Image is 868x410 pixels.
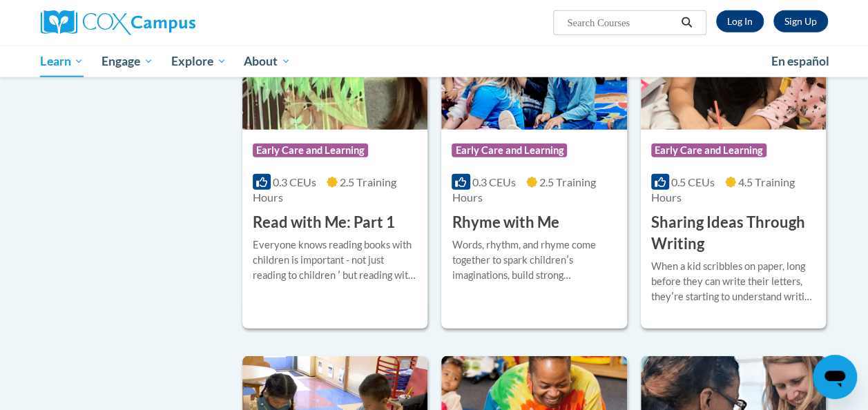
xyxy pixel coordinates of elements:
a: About [235,46,300,77]
div: Words, rhythm, and rhyme come together to spark childrenʹs imaginations, build strong relationshi... [452,237,616,283]
div: Everyone knows reading books with children is important - not just reading to children ʹ but read... [253,237,417,283]
span: En español [771,54,829,68]
img: Cox Campus [41,10,195,35]
h3: Rhyme with Me [452,212,559,233]
div: Main menu [30,46,838,77]
div: When a kid scribbles on paper, long before they can write their letters, theyʹre starting to unde... [651,259,816,304]
a: Engage [93,46,162,77]
a: Log In [716,10,764,32]
iframe: Button to launch messaging window [813,355,857,399]
a: Register [773,10,828,32]
span: Learn [40,53,84,70]
span: About [244,53,291,70]
h3: Read with Me: Part 1 [253,212,395,233]
h3: Sharing Ideas Through Writing [651,212,816,255]
a: Explore [162,46,235,77]
span: 0.5 CEUs [671,175,715,188]
a: Cox Campus [41,10,289,35]
input: Search Courses [566,14,676,31]
a: Learn [32,46,93,77]
span: Explore [171,53,226,70]
span: Engage [102,53,153,70]
span: Early Care and Learning [651,144,766,157]
span: Early Care and Learning [253,144,368,157]
span: 0.3 CEUs [472,175,516,188]
button: Search [676,14,697,31]
span: 0.3 CEUs [273,175,316,188]
a: En español [762,47,838,76]
span: Early Care and Learning [452,144,567,157]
